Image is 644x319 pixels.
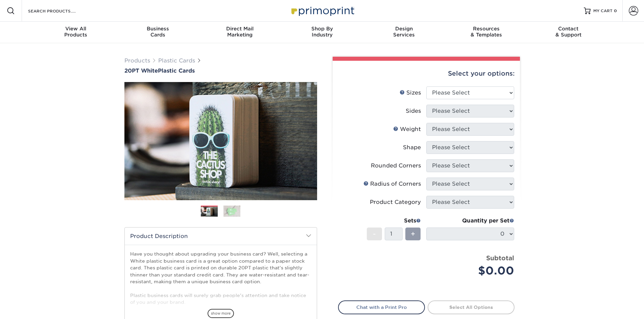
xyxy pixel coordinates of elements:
[403,143,421,152] div: Shape
[363,180,421,188] div: Radius of Corners
[373,229,376,239] span: -
[363,26,445,32] span: Design
[199,26,281,38] div: Marketing
[527,22,610,43] a: Contact& Support
[371,162,421,170] div: Rounded Corners
[208,309,234,318] span: show more
[199,26,281,32] span: Direct Mail
[400,89,421,97] div: Sizes
[445,22,527,43] a: Resources& Templates
[281,22,363,43] a: Shop ByIndustry
[431,263,514,279] div: $0.00
[593,8,613,14] span: MY CART
[406,107,421,115] div: Sides
[158,57,195,64] a: Plastic Cards
[411,229,415,239] span: +
[338,300,425,314] a: Chat with a Print Pro
[527,26,610,38] div: & Support
[117,22,199,43] a: BusinessCards
[201,206,218,218] img: Plastic Cards 01
[124,68,317,74] a: 20PT WhitePlastic Cards
[445,26,527,38] div: & Templates
[124,75,317,208] img: 20PT White 01
[124,68,158,74] span: 20PT White
[428,300,515,314] a: Select All Options
[370,198,421,206] div: Product Category
[486,254,514,262] strong: Subtotal
[363,22,445,43] a: DesignServices
[281,26,363,32] span: Shop By
[393,125,421,133] div: Weight
[27,7,93,15] input: SEARCH PRODUCTS.....
[35,26,117,38] div: Products
[614,8,617,13] span: 0
[199,22,281,43] a: Direct MailMarketing
[288,3,356,18] img: Primoprint
[35,22,117,43] a: View AllProducts
[367,217,421,225] div: Sets
[363,26,445,38] div: Services
[125,228,317,245] h2: Product Description
[426,217,514,225] div: Quantity per Set
[223,205,240,217] img: Plastic Cards 02
[117,26,199,38] div: Cards
[124,68,317,74] h1: Plastic Cards
[124,57,150,64] a: Products
[445,26,527,32] span: Resources
[527,26,610,32] span: Contact
[35,26,117,32] span: View All
[117,26,199,32] span: Business
[281,26,363,38] div: Industry
[338,61,515,86] div: Select your options:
